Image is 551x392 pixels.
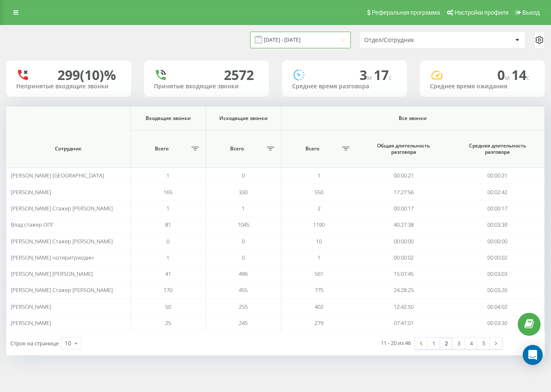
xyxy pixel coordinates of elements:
[65,339,71,347] div: 10
[238,221,249,228] span: 1045
[285,145,340,152] span: Всего
[224,67,254,83] div: 2572
[10,340,59,347] span: Строк на странице
[315,188,323,196] span: 550
[522,9,540,16] span: Выход
[505,73,511,82] span: м
[372,9,440,16] span: Реферальная программа
[452,337,465,349] a: 3
[451,250,545,266] td: 00:00:02
[11,205,113,212] span: [PERSON_NAME] Стажер [PERSON_NAME]
[11,254,94,261] span: [PERSON_NAME] чотиритриодин
[357,282,451,298] td: 24:28:25
[318,254,320,261] span: 1
[11,270,93,277] span: [PERSON_NAME] [PERSON_NAME]
[166,172,169,179] span: 1
[166,237,169,245] span: 0
[454,9,509,16] span: Настройки профиля
[357,250,451,266] td: 00:00:02
[315,303,323,310] span: 402
[357,266,451,282] td: 15:07:45
[242,254,245,261] span: 0
[165,270,171,277] span: 41
[451,167,545,184] td: 00:00:21
[154,83,259,90] div: Принятые входящие звонки
[526,73,530,82] span: c
[523,345,543,365] div: Open Intercom Messenger
[57,67,116,83] div: 299 (10)%
[451,282,545,298] td: 00:03:26
[427,337,440,349] a: 1
[318,172,320,179] span: 1
[165,221,171,228] span: 81
[16,145,120,152] span: Сотрудник
[292,83,397,90] div: Среднее время разговора
[166,254,169,261] span: 1
[364,37,464,44] div: Отдел/Сотрудник
[164,188,172,196] span: 165
[11,286,113,294] span: [PERSON_NAME] Стажер [PERSON_NAME]
[357,217,451,233] td: 40:27:38
[239,303,248,310] span: 255
[164,286,172,294] span: 170
[497,66,511,84] span: 0
[459,142,536,155] span: Средняя длительность разговора
[239,188,248,196] span: 330
[367,73,374,82] span: м
[166,205,169,212] span: 1
[298,115,527,122] span: Все звонки
[242,172,245,179] span: 0
[357,233,451,249] td: 00:00:00
[451,217,545,233] td: 00:03:39
[357,315,451,331] td: 07:41:01
[210,145,264,152] span: Всего
[11,221,54,228] span: Влад стажер ОПГ
[11,188,51,196] span: [PERSON_NAME]
[511,66,530,84] span: 14
[389,73,392,82] span: c
[242,205,245,212] span: 1
[11,319,51,327] span: [PERSON_NAME]
[165,303,171,310] span: 50
[365,142,442,155] span: Общая длительность разговора
[357,299,451,315] td: 12:42:50
[135,145,189,152] span: Всего
[165,319,171,327] span: 25
[451,200,545,217] td: 00:00:17
[316,237,322,245] span: 10
[11,172,104,179] span: [PERSON_NAME] [GEOGRAPHIC_DATA]
[440,337,452,349] a: 2
[313,221,325,228] span: 1190
[360,66,374,84] span: 3
[451,299,545,315] td: 00:04:02
[239,319,248,327] span: 245
[381,339,411,347] div: 11 - 20 из 46
[451,315,545,331] td: 00:03:30
[451,266,545,282] td: 00:03:03
[465,337,477,349] a: 4
[430,83,535,90] div: Среднее время ожидания
[11,237,113,245] span: [PERSON_NAME] Стажер [PERSON_NAME]
[315,286,323,294] span: 775
[16,83,121,90] div: Непринятые входящие звонки
[451,233,545,249] td: 00:00:00
[357,167,451,184] td: 00:00:21
[239,270,248,277] span: 496
[11,303,51,310] span: [PERSON_NAME]
[315,319,323,327] span: 279
[357,184,451,200] td: 17:27:56
[213,115,273,122] span: Исходящие звонки
[374,66,392,84] span: 17
[239,286,248,294] span: 455
[138,115,198,122] span: Входящие звонки
[315,270,323,277] span: 561
[477,337,490,349] a: 5
[242,237,245,245] span: 0
[451,184,545,200] td: 00:02:42
[357,200,451,217] td: 00:00:17
[318,205,320,212] span: 2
